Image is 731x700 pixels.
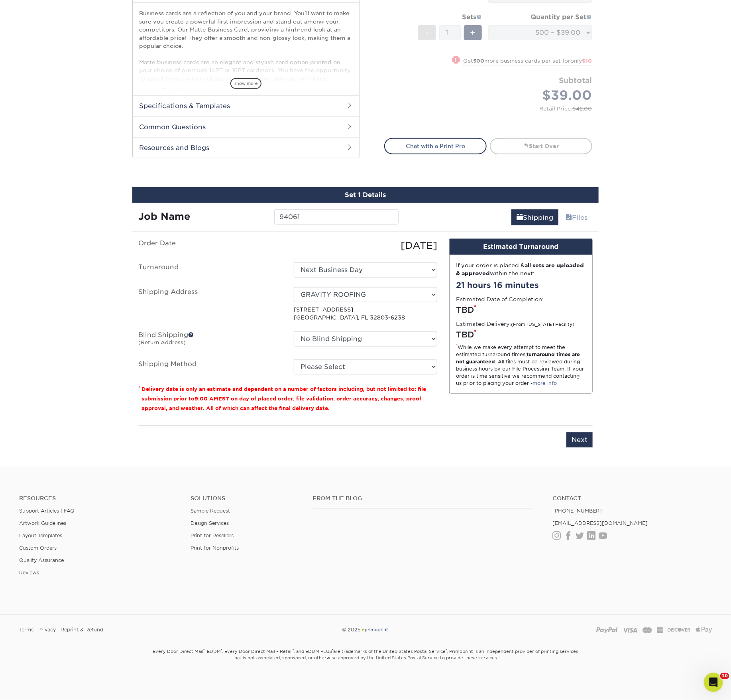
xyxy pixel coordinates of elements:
[720,673,729,679] span: 10
[132,331,288,350] label: Blind Shipping
[132,359,288,375] label: Shipping Method
[138,339,186,345] small: (Return Address)
[704,673,723,692] iframe: Intercom live chat
[19,558,64,564] a: Quality Assurance
[456,295,544,303] label: Estimated Date of Completion:
[132,287,288,322] label: Shipping Address
[511,209,558,225] a: Shipping
[61,624,103,636] a: Reprint & Refund
[133,137,359,158] h2: Resources and Blogs
[288,239,443,253] div: [DATE]
[230,78,261,89] span: show more
[293,649,294,653] sup: ®
[19,570,39,576] a: Reviews
[203,649,204,653] sup: ®
[456,320,574,328] label: Estimated Delivery:
[221,649,222,653] sup: ®
[191,495,301,502] h4: Solutions
[511,322,574,327] small: (From [US_STATE] Facility)
[552,495,712,502] a: Contact
[2,676,68,697] iframe: Google Customer Reviews
[19,508,75,514] a: Support Articles | FAQ
[560,209,593,225] a: Files
[191,508,230,514] a: Sample Request
[552,521,648,526] a: [EMAIL_ADDRESS][DOMAIN_NAME]
[132,646,599,681] small: Every Door Direct Mail , EDDM , Every Door Direct Mail – Retail , and EDDM PLUS are trademarks of...
[313,495,531,502] h4: From the Blog
[19,545,57,551] a: Custom Orders
[248,624,483,636] div: © 2025
[191,521,229,526] a: Design Services
[133,95,359,116] h2: Specifications & Templates
[552,508,602,514] a: [PHONE_NUMBER]
[138,211,190,222] strong: Job Name
[132,262,288,278] label: Turnaround
[456,279,586,291] div: 21 hours 16 minutes
[294,306,437,322] p: [STREET_ADDRESS] [GEOGRAPHIC_DATA], FL 32803-6238
[19,521,66,526] a: Artwork Guidelines
[384,138,487,154] a: Chat with a Print Pro
[191,533,234,539] a: Print for Resellers
[274,209,398,225] input: Enter a job name
[456,351,580,365] strong: turnaround times are not guaranteed
[19,495,179,502] h4: Resources
[332,649,333,653] sup: ®
[456,261,586,278] div: If your order is placed & within the next:
[139,9,353,123] p: Business cards are a reflection of you and your brand. You'll want to make sure you create a powe...
[533,380,557,386] a: more info
[490,138,592,154] a: Start Over
[450,239,592,255] div: Estimated Turnaround
[361,627,389,633] img: Primoprint
[566,432,593,448] input: Next
[195,396,218,402] span: 9:00 AM
[456,344,586,387] div: While we make every attempt to meet the estimated turnaround times; . All files must be reviewed ...
[141,386,426,411] small: Delivery date is only an estimate and dependent on a number of factors including, but not limited...
[132,187,599,203] div: Set 1 Details
[132,239,288,253] label: Order Date
[456,304,586,316] div: TBD
[566,214,572,221] span: files
[517,214,523,221] span: shipping
[446,649,447,653] sup: ®
[133,116,359,137] h2: Common Questions
[38,624,56,636] a: Privacy
[456,329,586,341] div: TBD
[19,533,62,539] a: Layout Templates
[19,624,33,636] a: Terms
[191,545,239,551] a: Print for Nonprofits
